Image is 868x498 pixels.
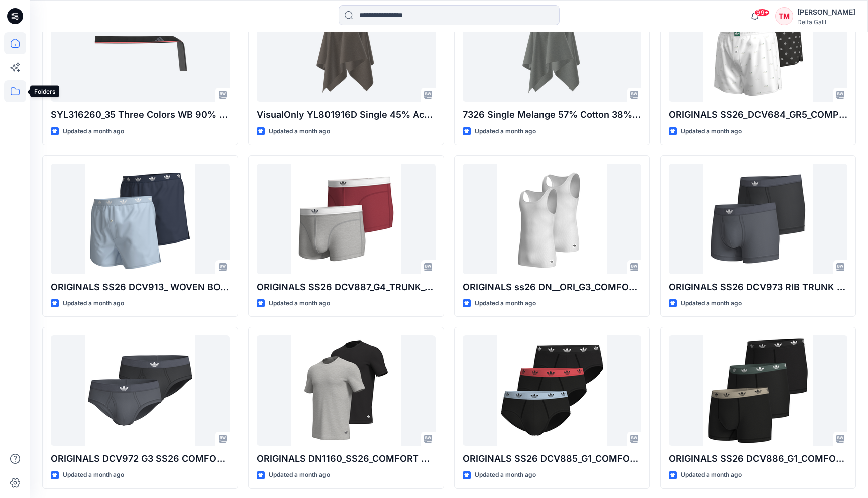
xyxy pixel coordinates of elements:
[475,126,536,137] p: Updated a month ago
[51,452,230,466] p: ORIGINALS DCV972 G3 SS26 COMFORT COTTON RIB BRIEF
[754,9,770,17] span: 99+
[797,6,855,18] div: [PERSON_NAME]
[51,164,230,274] a: ORIGINALS SS26 DCV913_ WOVEN BOXER_WAISTBAND_GR5_V1
[63,298,124,309] p: Updated a month ago
[669,335,847,446] a: ORIGINALS SS26 DCV886_G1_COMFORT FLEX COTTON_TRUNK
[681,126,742,137] p: Updated a month ago
[269,126,330,137] p: Updated a month ago
[475,470,536,480] p: Updated a month ago
[63,126,124,137] p: Updated a month ago
[797,18,855,26] div: Delta Galil
[463,452,641,466] p: ORIGINALS SS26 DCV885_G1_COMFORT FLEX COTTON_BRIEF
[257,335,436,446] a: ORIGINALS DN1160_SS26_COMFORT CORE ORGANIC_COTTON_T SHIRT_G2
[669,164,847,274] a: ORIGINALS SS26 DCV973 RIB TRUNK G3
[681,470,742,480] p: Updated a month ago
[463,164,641,274] a: ORIGINALS ss26 DN__ORI_G3_COMFORT FLEX COTTON RIB_TANK TOP-retro rib
[775,7,793,25] div: TM
[463,280,641,294] p: ORIGINALS ss26 DN__ORI_G3_COMFORT FLEX COTTON RIB_TANK TOP-retro rib
[269,470,330,480] p: Updated a month ago
[669,108,847,122] p: ORIGINALS SS26_DCV684_GR5_COMPORT CORE COTTON ICON_WOVEN_BOXER
[51,108,230,122] p: SYL316260_35 Three Colors WB 90% Polyester 10% Spandex 438g
[669,452,847,466] p: ORIGINALS SS26 DCV886_G1_COMFORT FLEX COTTON_TRUNK
[463,108,641,122] p: 7326 Single Melange 57% Cotton 38% Polyester 5% Elastane 150g
[257,164,436,274] a: ORIGINALS SS26 DCV887_G4_TRUNK_COMFORT FLEX COTTON_BODY_V1
[257,280,436,294] p: ORIGINALS SS26 DCV887_G4_TRUNK_COMFORT FLEX COTTON_BODY_V1
[51,335,230,446] a: ORIGINALS DCV972 G3 SS26 COMFORT COTTON RIB BRIEF
[475,298,536,309] p: Updated a month ago
[463,335,641,446] a: ORIGINALS SS26 DCV885_G1_COMFORT FLEX COTTON_BRIEF
[681,298,742,309] p: Updated a month ago
[269,298,330,309] p: Updated a month ago
[63,470,124,480] p: Updated a month ago
[51,280,230,294] p: ORIGINALS SS26 DCV913_ WOVEN BOXER_WAISTBAND_GR5_V1
[257,108,436,122] p: VisualOnly YL801916D Single 45% Acryl 34% Recycled Polyester 11% Bamboo 10% Elastane 140g
[669,280,847,294] p: ORIGINALS SS26 DCV973 RIB TRUNK G3
[257,452,436,466] p: ORIGINALS DN1160_SS26_COMFORT CORE ORGANIC_COTTON_T SHIRT_G2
